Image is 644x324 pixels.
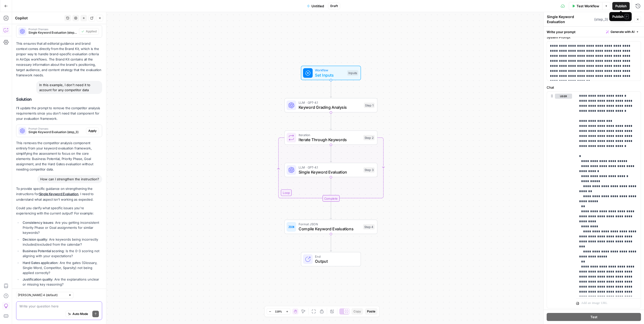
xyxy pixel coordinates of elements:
span: Paste [367,309,375,314]
strong: Hard Gates application [23,261,58,265]
label: System Prompt [547,35,641,40]
li: : Are you getting inconsistent Priority Phase or Goal assignments for similar keywords? [21,220,102,235]
div: EndOutput [285,252,378,266]
span: 119% [275,309,282,313]
g: Edge from step_2 to step_3 [330,145,332,162]
button: Untitled [304,2,327,10]
span: Publish [615,4,627,9]
div: Inputs [347,70,358,76]
span: LLM · GPT-4.1 [299,100,361,105]
button: Test [610,16,625,23]
button: Test [547,313,641,321]
div: LLM · GPT-4.1Single Keyword EvaluationStep 3 [285,163,378,177]
div: Step 4 [363,224,375,229]
button: Publish [612,2,630,10]
button: Apply [86,128,99,134]
span: Format JSON [299,222,361,227]
div: Step 3 [363,167,375,173]
strong: Justification quality [23,277,52,281]
span: Single Keyword Evaluation (step_3) [28,130,84,134]
span: Prompt Changes [28,127,84,130]
span: Apply [88,129,97,133]
strong: Consistency issues [23,221,53,225]
span: LLM · GPT-4.1 [299,165,361,170]
g: Edge from start to step_1 [330,80,332,97]
span: Output [315,258,356,264]
span: Set Inputs [315,72,345,78]
div: Step 1 [364,102,375,108]
span: Single Keyword Evaluation [299,169,361,175]
strong: Decision quality [23,237,47,241]
span: Workflow [315,68,345,73]
button: Test Workflow [569,2,602,10]
h2: Solution [16,97,102,102]
li: : Are the explanations unclear or missing key reasoning? [21,277,102,287]
div: Step 2 [363,135,375,140]
span: Prompt Changes [28,28,77,30]
g: Edge from step_4 to end [330,234,332,251]
li: : Are keywords being incorrectly included/excluded from the calendar? [21,237,102,247]
div: WorkflowSet InputsInputs [285,66,378,80]
span: Single Keyword Evaluation (step_3) [28,30,77,35]
p: To provide specific guidance on strengthening the instructions for , I need to understand what as... [16,186,102,202]
span: Auto Mode [72,312,88,316]
li: : Are the gates (Glossary, Single-Word, Competitor, Sparsity) not being applied correctly? [21,260,102,275]
div: user [547,92,572,308]
div: How can I strengthen the instruction? [37,175,102,183]
span: Keyword Grading Analysis [299,104,361,111]
span: Applied [86,29,97,34]
div: LLM · GPT-4.1Keyword Grading AnalysisStep 1 [285,98,378,113]
div: Copilot [15,16,63,21]
li: : Is the 0-3 scoring not aligning with your expectations? [21,248,102,258]
span: Draft [330,4,338,8]
div: In this example, I don't need it to account for any competitor data [36,81,102,94]
p: I'll update the prompt to remove the competitor analysis requirements since you don't need that c... [16,105,102,121]
label: Chat [547,85,641,90]
span: Iterate Through Keywords [299,137,361,143]
g: Edge from step_2-iteration-end to step_4 [330,202,332,219]
span: Test [590,315,597,320]
strong: Business Potential scoring [23,249,64,253]
g: Edge from step_1 to step_2 [330,113,332,130]
span: Copy [353,309,361,314]
input: Claude Sonnet 4 (default) [18,293,66,298]
div: Complete [285,195,378,202]
button: Auto Mode [66,311,90,317]
div: Format JSONCompile Keyword EvaluationsStep 4 [285,220,378,234]
p: Could you clarify what specific issues you're experiencing with the current output? For example: [16,205,102,216]
button: Generate with AI [604,29,641,35]
p: This ensures that all editorial guidance and brand context comes directly from the Brand Kit, whi... [16,41,102,78]
textarea: Single Keyword Evaluation [547,14,593,24]
span: Test [616,17,623,22]
div: Write your prompt [544,27,644,37]
a: Single Keyword Evaluation [39,192,78,196]
span: ( step_3 ) [594,17,608,22]
span: End [315,254,356,259]
span: Generate with AI [611,30,634,34]
span: Iteration [299,133,361,137]
span: Untitled [311,4,324,9]
button: Copy [351,308,363,315]
p: This removes the competitor analysis component entirely from your keyword evaluation framework, s... [16,140,102,172]
span: Compile Keyword Evaluations [299,226,361,232]
button: Paste [365,308,377,315]
div: Complete [323,195,340,202]
div: LoopIterationIterate Through KeywordsStep 2 [285,130,378,145]
button: Applied [79,28,99,35]
span: Test Workflow [577,4,599,9]
button: user [555,94,572,99]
